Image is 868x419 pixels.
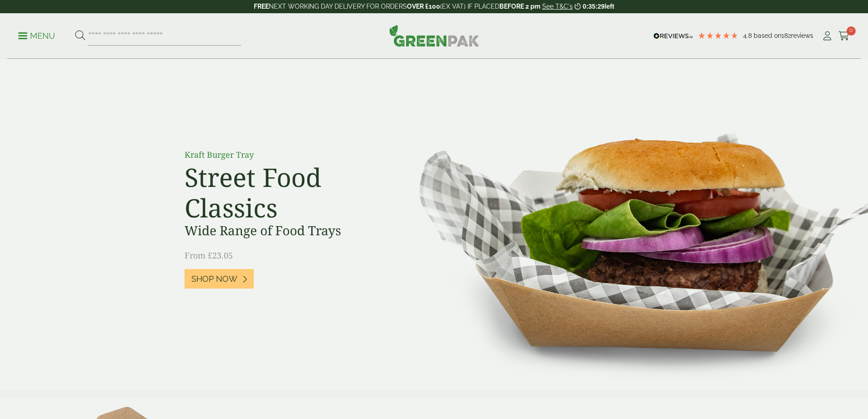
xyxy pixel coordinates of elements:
[838,29,850,43] a: 0
[254,3,269,10] strong: FREE
[542,3,573,10] a: See T&C's
[18,31,55,41] p: Menu
[605,3,614,10] span: left
[390,59,868,391] img: Street Food Classics
[653,33,693,39] img: REVIEWS.io
[185,223,390,238] h3: Wide Range of Food Trays
[583,3,605,10] span: 0:35:29
[791,32,813,39] span: reviews
[389,25,479,47] img: GreenPak Supplies
[698,31,739,40] div: 4.79 Stars
[185,149,390,161] p: Kraft Burger Tray
[185,269,254,289] a: Shop Now
[822,31,833,41] i: My Account
[847,26,856,36] span: 0
[781,32,791,39] span: 182
[499,3,540,10] strong: BEFORE 2 pm
[407,3,440,10] strong: OVER £100
[185,250,233,261] span: From £23.05
[754,32,781,39] span: Based on
[838,31,850,41] i: Cart
[191,274,237,284] span: Shop Now
[18,31,55,40] a: Menu
[185,162,390,223] h2: Street Food Classics
[743,32,754,39] span: 4.8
